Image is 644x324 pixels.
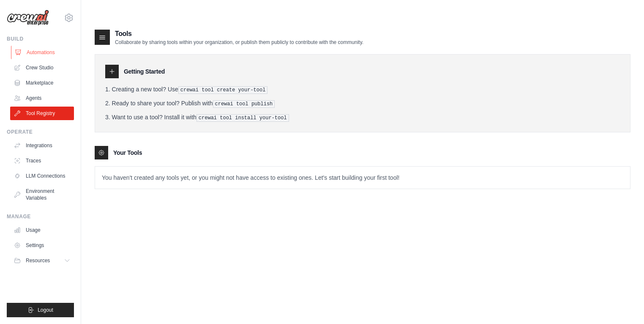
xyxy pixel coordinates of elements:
p: You haven't created any tools yet, or you might not have access to existing ones. Let's start bui... [95,167,630,189]
a: Environment Variables [10,184,74,205]
a: Agents [10,91,74,105]
iframe: Chat Widget [602,283,644,324]
span: Resources [26,257,50,264]
div: Operate [7,129,74,135]
div: Manage [7,213,74,220]
div: Build [7,36,74,42]
img: Logo [7,10,49,26]
pre: crewai tool publish [213,100,275,108]
h3: Your Tools [113,148,142,157]
li: Creating a new tool? Use [105,85,620,94]
a: Marketplace [10,76,74,90]
a: Settings [10,239,74,252]
pre: crewai tool create your-tool [178,86,268,94]
a: Tool Registry [10,107,74,120]
a: Traces [10,154,74,167]
button: Logout [7,303,74,317]
button: Resources [10,254,74,267]
pre: crewai tool install your-tool [196,114,289,122]
a: LLM Connections [10,169,74,183]
h3: Getting Started [124,67,165,76]
h2: Tools [115,29,363,39]
span: Logout [38,307,53,313]
a: Crew Studio [10,61,74,74]
li: Ready to share your tool? Publish with [105,99,620,108]
a: Integrations [10,139,74,152]
a: Automations [11,46,75,59]
a: Usage [10,223,74,237]
p: Collaborate by sharing tools within your organization, or publish them publicly to contribute wit... [115,39,363,46]
li: Want to use a tool? Install it with [105,113,620,122]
